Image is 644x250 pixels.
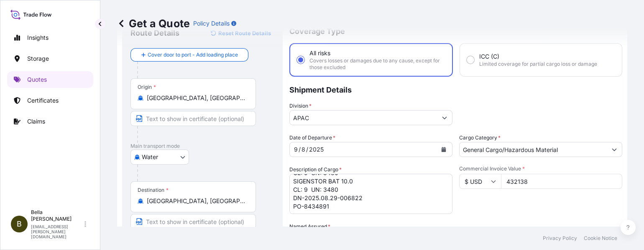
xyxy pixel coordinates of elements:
label: Named Assured [289,222,330,231]
a: Storage [7,50,93,67]
div: Origin [138,84,156,90]
p: Quotes [27,75,47,84]
div: year, [308,144,325,155]
span: Covers losses or damages due to any cause, except for those excluded [309,57,445,71]
input: Text to appear on certificate [130,214,256,229]
p: Policy Details [193,19,230,28]
p: Shipment Details [289,77,622,102]
p: Certificates [27,96,59,105]
p: Get a Quote [117,17,190,30]
a: Claims [7,113,93,130]
div: / [306,144,308,155]
a: Quotes [7,71,93,88]
a: Certificates [7,92,93,109]
p: Insights [27,34,49,42]
span: ICC (C) [479,52,499,61]
input: All risksCovers losses or damages due to any cause, except for those excluded [297,56,304,64]
div: / [299,144,301,155]
input: Type amount [501,174,622,189]
input: Type to search division [290,110,437,125]
div: Destination [138,187,169,193]
p: Main transport mode [130,143,274,149]
button: Show suggestions [607,142,622,157]
p: Bella [PERSON_NAME] [31,209,83,222]
a: Cookie Notice [584,235,617,242]
input: Select a commodity type [460,142,607,157]
input: ICC (C)Limited coverage for partial cargo loss or damage [467,56,474,64]
input: Text to appear on certificate [130,111,256,126]
a: Privacy Policy [543,235,577,242]
div: month, [293,144,299,155]
span: Cover door to port - Add loading place [148,51,238,59]
span: All risks [309,49,330,57]
input: Destination [147,197,245,205]
p: [EMAIL_ADDRESS][PERSON_NAME][DOMAIN_NAME] [31,224,83,239]
span: Commercial Invoice Value [459,165,622,172]
span: Water [142,153,158,161]
p: Claims [27,117,45,126]
span: B [17,220,22,228]
label: Cargo Category [459,134,501,142]
label: Description of Cargo [289,165,342,174]
button: Show suggestions [437,110,452,125]
button: Select transport [130,149,189,165]
a: Insights [7,29,93,46]
div: day, [301,144,306,155]
span: Limited coverage for partial cargo loss or damage [479,61,597,67]
button: Calendar [437,143,450,156]
button: Cover door to port - Add loading place [130,48,248,62]
p: Storage [27,54,49,63]
label: Division [289,102,312,110]
input: Origin [147,94,245,102]
span: Date of Departure [289,134,335,142]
